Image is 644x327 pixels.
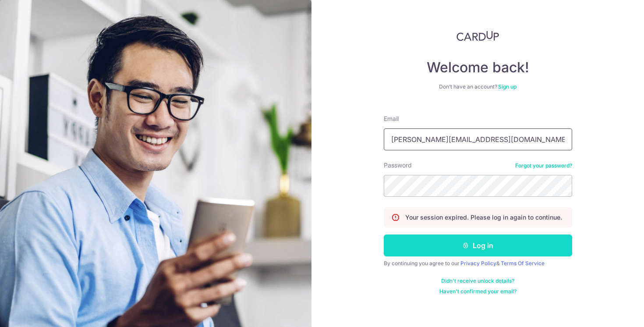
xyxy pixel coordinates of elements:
h4: Welcome back! [384,59,572,76]
label: Password [384,161,412,170]
a: Terms Of Service [501,260,545,267]
p: Your session expired. Please log in again to continue. [405,213,562,222]
a: Forgot your password? [515,162,572,169]
img: CardUp Logo [456,31,499,41]
label: Email [384,114,399,123]
a: Privacy Policy [460,260,496,267]
a: Didn't receive unlock details? [441,277,514,284]
input: Enter your Email [384,128,572,150]
a: Haven't confirmed your email? [439,288,517,295]
button: Log in [384,235,572,256]
div: By continuing you agree to our & [384,260,572,267]
a: Sign up [498,83,517,90]
div: Don’t have an account? [384,83,572,90]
